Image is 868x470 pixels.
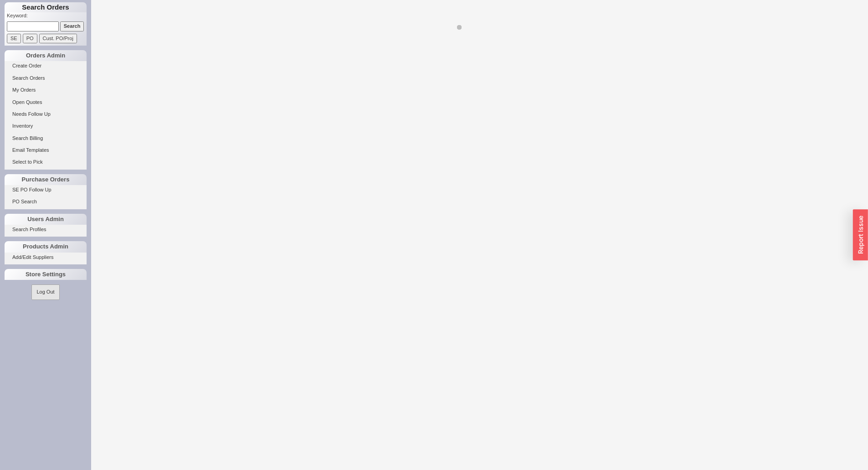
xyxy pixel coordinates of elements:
a: SE PO Follow Up [5,185,87,195]
a: Search Billing [5,134,87,143]
div: Orders Admin [5,50,87,61]
input: Cust. PO/Proj [39,34,77,43]
a: Add/Edit Suppliers [5,253,87,262]
button: Log Out [31,284,59,300]
a: Search Profiles [5,225,87,234]
a: Open Quotes [5,98,87,107]
a: PO Search [5,197,87,207]
input: PO [23,34,37,43]
div: Store Settings [5,269,87,280]
div: Users Admin [5,214,87,225]
a: Select to Pick [5,157,87,167]
a: Needs Follow Up [5,109,87,119]
input: Search [60,21,84,31]
a: Email Templates [5,145,87,155]
a: My Orders [5,85,87,95]
a: Search Orders [5,73,87,83]
p: Keyword: [7,12,87,21]
h1: Search Orders [5,2,87,12]
span: Needs Follow Up [12,111,51,117]
div: Purchase Orders [5,174,87,185]
input: SE [7,34,21,43]
a: Create Order [5,61,87,71]
a: Inventory [5,121,87,131]
div: Products Admin [5,241,87,252]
